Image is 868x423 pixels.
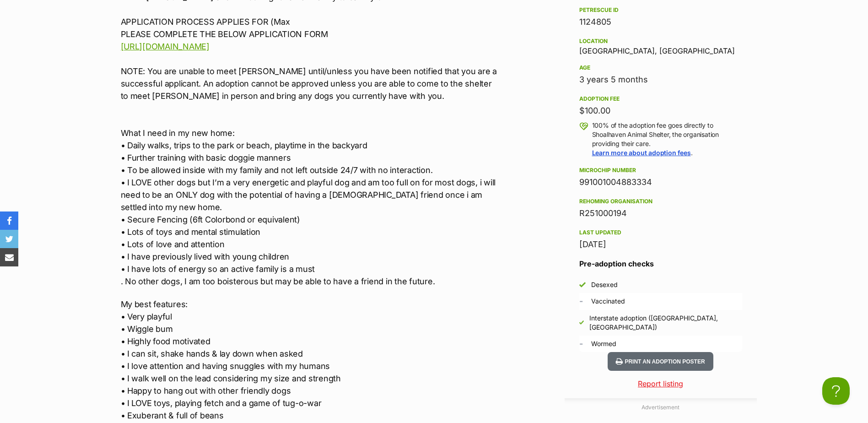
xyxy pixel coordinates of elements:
span: Unknown [579,297,583,306]
div: Last updated [579,229,742,236]
div: Desexed [591,280,618,289]
div: Vaccinated [591,297,625,306]
button: Print an adoption poster [608,352,713,371]
div: 991001004883334 [579,176,742,189]
div: [DATE] [579,238,742,251]
iframe: Help Scout Beacon - Open [822,377,850,405]
img: Yes [579,320,584,325]
a: Learn more about adoption fees [592,149,691,157]
a: Report listing [565,378,757,389]
a: [URL][DOMAIN_NAME] [121,42,210,51]
p: 100% of the adoption fee goes directly to Shoalhaven Animal Shelter, the organisation providing t... [592,121,742,157]
div: Wormed [591,339,616,348]
div: Rehoming organisation [579,198,742,205]
div: Microchip number [579,167,742,174]
div: [GEOGRAPHIC_DATA], [GEOGRAPHIC_DATA] [579,36,742,55]
div: 1124805 [579,16,742,28]
div: 3 years 5 months [579,73,742,86]
div: R251000194 [579,207,742,220]
div: Adoption fee [579,95,742,103]
h3: Pre-adoption checks [579,258,742,269]
div: PetRescue ID [579,6,742,14]
div: Interstate adoption ([GEOGRAPHIC_DATA], [GEOGRAPHIC_DATA]) [589,314,742,332]
div: $100.00 [579,104,742,117]
div: Location [579,38,742,45]
span: Unknown [579,339,583,349]
div: Age [579,64,742,71]
img: Yes [579,282,586,288]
